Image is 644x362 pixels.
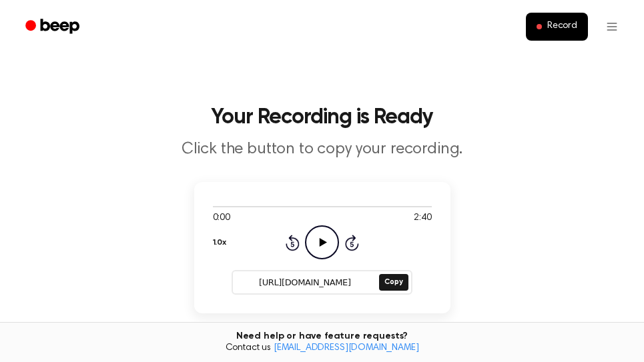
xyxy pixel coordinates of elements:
[66,139,579,161] p: Click the button to copy your recording.
[414,211,431,225] span: 2:40
[596,11,628,43] button: Open menu
[16,107,628,128] h1: Your Recording is Ready
[8,343,636,355] span: Contact us
[547,21,577,33] span: Record
[213,231,226,254] button: 1.0x
[16,14,91,40] a: Beep
[274,343,419,353] a: [EMAIL_ADDRESS][DOMAIN_NAME]
[379,274,408,291] button: Copy
[526,13,588,41] button: Record
[213,211,230,225] span: 0:00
